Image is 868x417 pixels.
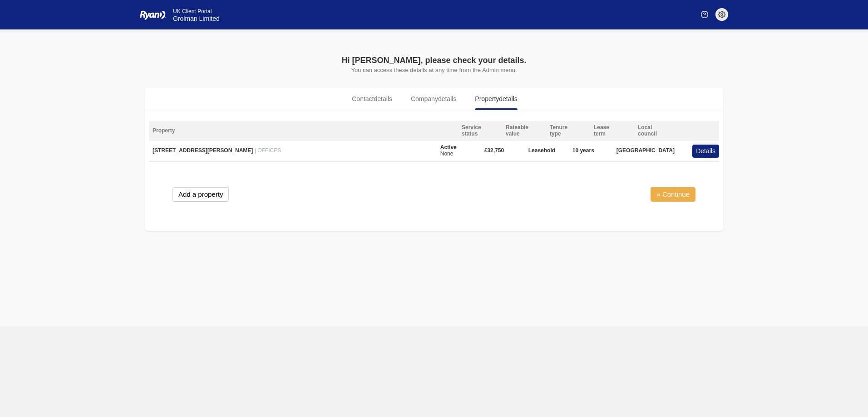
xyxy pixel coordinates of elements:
span: Contact [352,94,392,104]
span: Grolman Limited [173,15,220,22]
span: UK Client Portal [173,8,212,15]
div: Property [149,125,458,137]
span: details [438,95,456,102]
div: Tenure type [546,125,590,137]
div: Local council [634,125,678,137]
img: settings [718,11,725,18]
span: [GEOGRAPHIC_DATA] [616,148,675,154]
a: » Continue [651,187,695,202]
span: 10 years [572,148,594,154]
div: Hi [PERSON_NAME], please check your details. [243,54,625,67]
span: details [499,95,517,102]
button: Details [692,145,719,158]
a: Companydetails [403,88,464,110]
div: None [440,145,457,157]
span: Active [440,144,457,150]
a: Contactdetails [344,88,400,110]
span: | OFFICES [255,147,281,154]
div: Lease term [590,125,634,137]
span: £32,750 [484,148,504,154]
div: Service status [458,125,502,137]
span: Property [475,94,517,104]
span: [STREET_ADDRESS][PERSON_NAME] [153,147,253,154]
button: Add a property [173,187,229,202]
a: Propertydetails [467,88,525,110]
div: Rateable value [502,125,546,137]
img: Help [701,11,708,18]
span: details [374,95,392,102]
p: You can access these details at any time from the Admin menu. [243,67,625,73]
span: Company [411,94,456,104]
span: Leasehold [528,148,555,154]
